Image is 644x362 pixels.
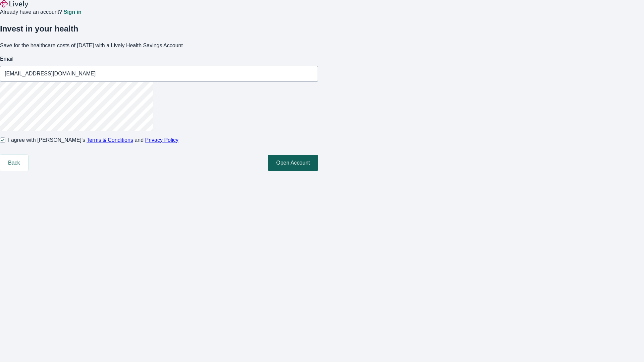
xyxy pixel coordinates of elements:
[87,137,133,143] a: Terms & Conditions
[8,136,178,144] span: I agree with [PERSON_NAME]’s and
[268,155,318,171] button: Open Account
[63,9,81,15] a: Sign in
[145,137,179,143] a: Privacy Policy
